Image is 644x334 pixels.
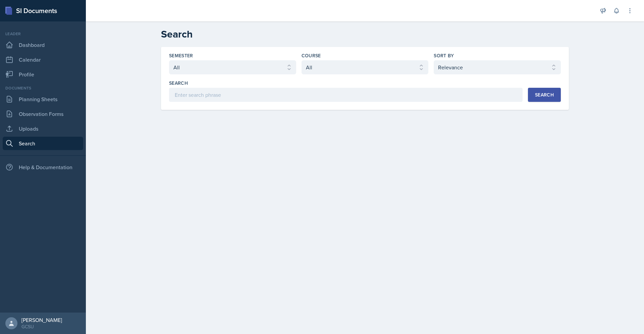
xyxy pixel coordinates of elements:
[528,88,561,102] button: Search
[3,137,83,150] a: Search
[161,28,569,40] h2: Search
[3,31,83,37] div: Leader
[169,52,193,59] label: Semester
[169,88,523,102] input: Enter search phrase
[21,317,62,323] div: [PERSON_NAME]
[535,92,554,97] div: Search
[434,52,454,59] label: Sort By
[3,38,83,52] a: Dashboard
[3,68,83,81] a: Profile
[3,107,83,121] a: Observation Forms
[3,92,83,106] a: Planning Sheets
[169,80,188,86] label: Search
[3,85,83,91] div: Documents
[21,323,62,330] div: GCSU
[3,160,83,174] div: Help & Documentation
[3,122,83,135] a: Uploads
[302,52,321,59] label: Course
[3,53,83,66] a: Calendar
